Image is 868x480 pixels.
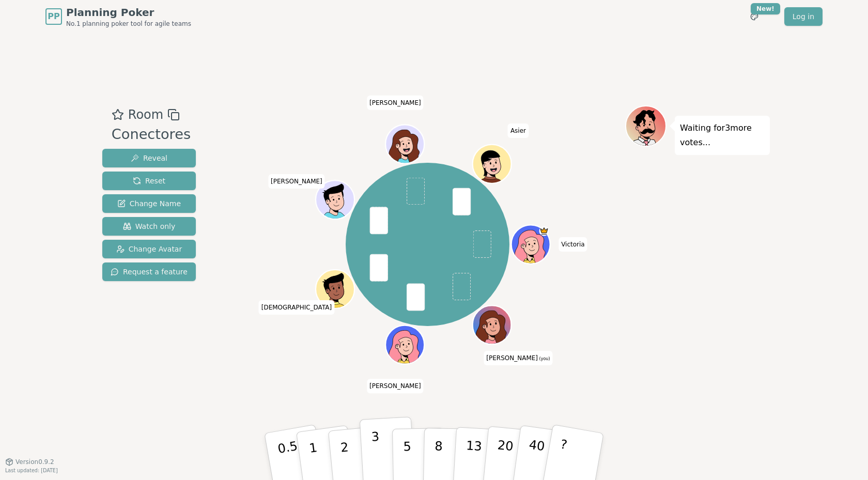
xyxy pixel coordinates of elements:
button: Reset [102,172,196,190]
button: Version0.9.2 [5,458,54,466]
span: Click to change your name [259,300,334,315]
button: Reveal [102,149,196,167]
p: Waiting for 3 more votes... [680,121,765,150]
button: Watch only [102,217,196,236]
span: Reset [133,176,165,186]
button: Change Avatar [102,240,196,258]
button: New! [745,7,764,26]
span: Change Avatar [116,244,182,254]
span: (you) [538,357,550,361]
button: Add as favourite [112,105,124,124]
a: PPPlanning PokerNo.1 planning poker tool for agile teams [45,5,191,28]
span: Planning Poker [66,5,191,20]
button: Change Name [102,194,196,213]
div: Conectores [112,124,191,145]
span: Click to change your name [367,379,424,393]
span: Room [128,105,163,124]
span: Click to change your name [559,237,587,252]
span: Click to change your name [484,351,552,365]
span: Last updated: [DATE] [5,468,58,473]
span: Version 0.9.2 [16,458,54,466]
button: Request a feature [102,262,196,281]
span: No.1 planning poker tool for agile teams [66,20,191,28]
button: Click to change your avatar [473,306,510,343]
span: Change Name [117,198,181,209]
span: Watch only [123,221,176,231]
span: Request a feature [111,267,188,277]
span: Reveal [131,153,167,163]
div: New! [751,3,780,14]
span: Victoria is the host [539,226,549,236]
a: Log in [784,7,823,26]
span: PP [48,10,59,23]
span: Click to change your name [268,174,325,188]
span: Click to change your name [367,95,424,110]
span: Click to change your name [508,123,529,138]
